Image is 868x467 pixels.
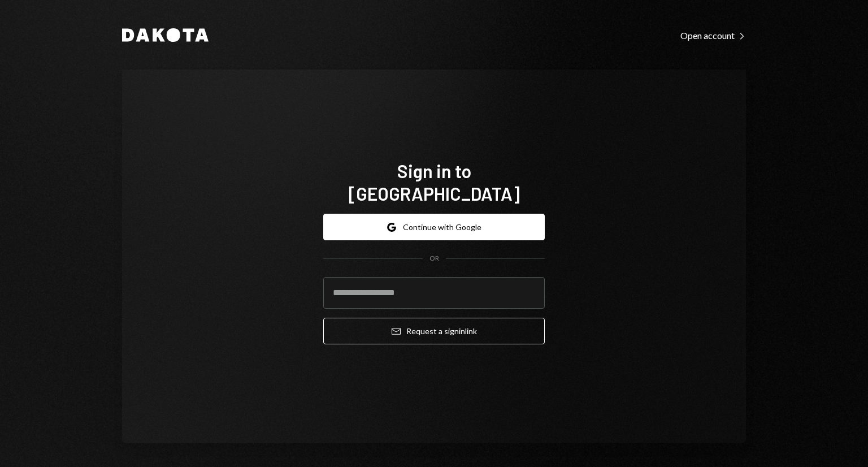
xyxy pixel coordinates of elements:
button: Request a signinlink [323,318,545,344]
button: Continue with Google [323,214,545,240]
div: Open account [680,30,746,41]
a: Open account [680,29,746,41]
h1: Sign in to [GEOGRAPHIC_DATA] [323,159,545,205]
div: OR [429,254,439,263]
